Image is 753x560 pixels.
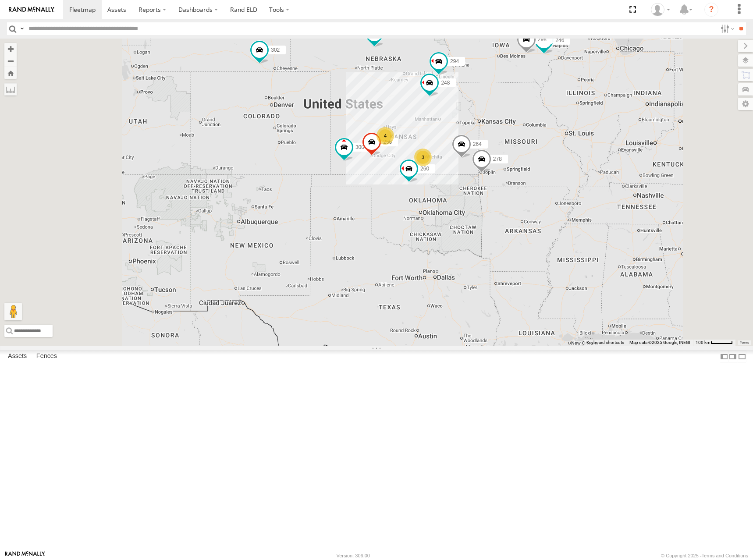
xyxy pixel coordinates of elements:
button: Map Scale: 100 km per 47 pixels [693,340,735,346]
label: Search Filter Options [717,22,736,35]
div: Shane Miller [648,3,673,16]
a: Visit our Website [5,551,45,560]
span: Map data ©2025 Google, INEGI [629,340,690,345]
div: 4 [376,127,394,145]
span: 294 [450,58,459,64]
button: Zoom in [4,43,17,55]
a: Terms and Conditions [702,553,748,558]
div: Version: 306.00 [337,553,370,558]
button: Drag Pegman onto the map to open Street View [4,303,22,320]
label: Fences [32,351,61,363]
i: ? [704,3,718,17]
div: 3 [414,149,432,166]
label: Hide Summary Table [738,350,746,363]
label: Dock Summary Table to the Right [728,350,737,363]
button: Zoom Home [4,67,17,79]
label: Measure [4,83,17,96]
span: 298 [538,36,547,42]
span: 100 km [696,340,710,345]
span: 278 [493,156,502,162]
span: 246 [555,37,564,43]
label: Assets [4,351,31,363]
div: © Copyright 2025 - [661,553,748,558]
span: 264 [473,141,482,147]
label: Search Query [18,22,25,35]
label: Dock Summary Table to the Left [720,350,728,363]
button: Zoom out [4,55,17,67]
span: 248 [441,80,450,86]
span: 300 [355,144,364,150]
a: Terms (opens in new tab) [740,340,749,344]
span: 302 [271,46,280,53]
span: 260 [420,166,429,172]
label: Map Settings [738,98,753,110]
img: rand-logo.svg [9,7,54,13]
span: 256 [383,138,392,145]
button: Keyboard shortcuts [586,340,624,346]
